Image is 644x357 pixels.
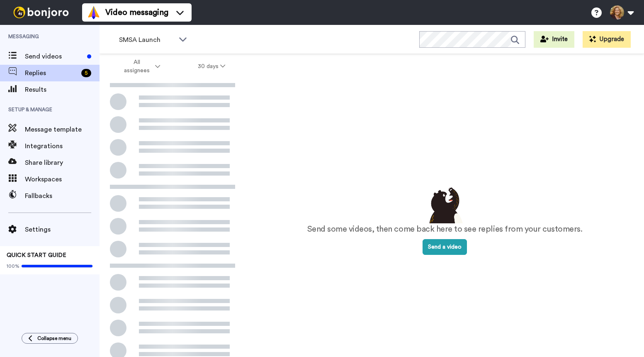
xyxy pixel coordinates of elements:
[22,333,78,344] button: Collapse menu
[7,252,66,258] span: QUICK START GUIDE
[25,225,100,235] span: Settings
[25,191,100,201] span: Fallbacks
[179,59,244,74] button: 30 days
[25,158,100,168] span: Share library
[25,68,78,78] span: Replies
[25,125,100,134] span: Message template
[87,6,100,19] img: vm-color.svg
[25,51,84,61] span: Send videos
[105,7,168,18] span: Video messaging
[424,185,466,223] img: results-emptystates.png
[583,31,631,48] button: Upgrade
[81,69,91,77] div: 5
[423,239,467,255] button: Send a video
[10,7,72,18] img: bj-logo-header-white.svg
[423,244,467,250] a: Send a video
[307,223,583,235] p: Send some videos, then come back here to see replies from your customers.
[25,174,100,184] span: Workspaces
[120,58,153,75] span: All assignees
[25,141,100,151] span: Integrations
[25,85,100,95] span: Results
[119,35,175,45] span: SMSA Launch
[534,31,574,48] button: Invite
[101,55,179,78] button: All assignees
[37,335,71,342] span: Collapse menu
[7,263,19,269] span: 100%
